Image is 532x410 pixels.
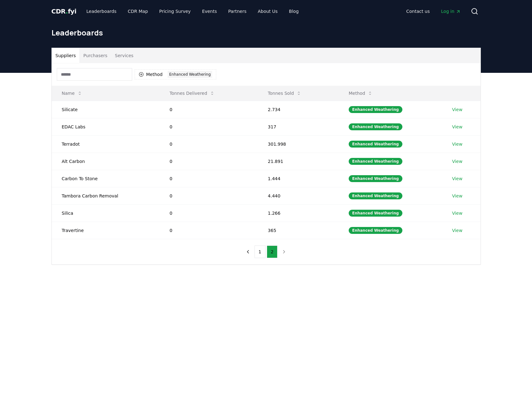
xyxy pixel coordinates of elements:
h1: Leaderboards [51,28,481,38]
button: Name [57,87,87,100]
button: Tonnes Delivered [164,87,220,100]
div: Enhanced Weathering [168,71,212,78]
nav: Main [401,6,465,17]
td: Travertine [52,222,160,239]
a: Events [197,6,222,17]
a: View [452,175,462,182]
button: 1 [255,245,266,258]
button: Method [344,87,378,100]
td: Silica [52,204,160,222]
button: Purchasers [79,48,111,63]
a: Leaderboards [81,6,121,17]
a: View [452,210,462,216]
button: MethodEnhanced Weathering [135,69,217,79]
a: Pricing Survey [154,6,196,17]
td: 365 [258,222,339,239]
td: 4.440 [258,187,339,204]
a: View [452,106,462,113]
span: Log in [441,8,460,14]
td: 2.734 [258,101,339,118]
td: 0 [159,153,258,170]
a: View [452,124,462,130]
div: Enhanced Weathering [349,106,402,113]
td: 0 [159,101,258,118]
div: Enhanced Weathering [349,227,402,234]
td: EDAC Labs [52,118,160,135]
td: 0 [159,118,258,135]
td: Tambora Carbon Removal [52,187,160,204]
td: 0 [159,204,258,222]
button: Services [111,48,137,63]
span: CDR fyi [51,8,77,15]
span: . [66,8,68,15]
a: View [452,158,462,165]
td: Alt Carbon [52,153,160,170]
a: CDR.fyi [51,7,77,16]
div: Enhanced Weathering [349,175,402,182]
td: 0 [159,170,258,187]
td: 21.891 [258,153,339,170]
a: Blog [284,6,304,17]
td: Terradot [52,135,160,153]
a: Contact us [401,6,435,17]
div: Enhanced Weathering [349,158,402,165]
div: Enhanced Weathering [349,123,402,130]
button: Suppliers [52,48,80,63]
a: View [452,193,462,199]
td: 1.444 [258,170,339,187]
div: Enhanced Weathering [349,210,402,217]
button: Tonnes Sold [263,87,306,100]
div: Enhanced Weathering [349,192,402,199]
td: 0 [159,222,258,239]
button: 2 [267,245,278,258]
a: Log in [436,6,465,17]
nav: Main [81,6,304,17]
td: 301.998 [258,135,339,153]
a: View [452,141,462,147]
a: CDR Map [123,6,153,17]
td: Silicate [52,101,160,118]
td: 0 [159,187,258,204]
a: About Us [253,6,282,17]
td: 317 [258,118,339,135]
td: 0 [159,135,258,153]
td: 1.266 [258,204,339,222]
a: View [452,227,462,234]
td: Carbon To Stone [52,170,160,187]
a: Partners [223,6,251,17]
div: Enhanced Weathering [349,141,402,148]
button: previous page [243,245,253,258]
